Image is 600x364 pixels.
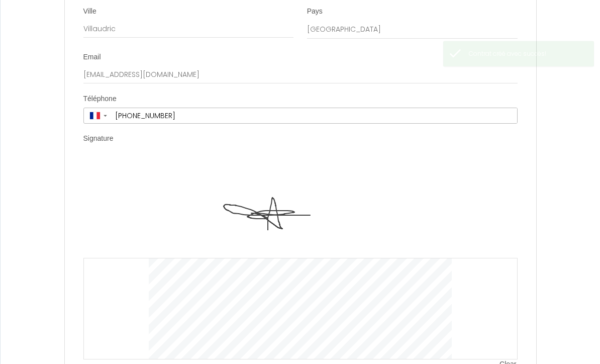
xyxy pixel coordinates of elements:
[83,53,101,63] label: Email
[83,134,114,144] label: Signature
[149,158,452,258] img: signature
[469,49,583,59] div: Contrat créé avec succès!
[83,95,117,105] label: Téléphone
[112,109,517,124] input: +33 6 12 34 56 78
[103,114,108,118] span: ▼
[307,7,323,17] label: Pays
[83,7,96,17] label: Ville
